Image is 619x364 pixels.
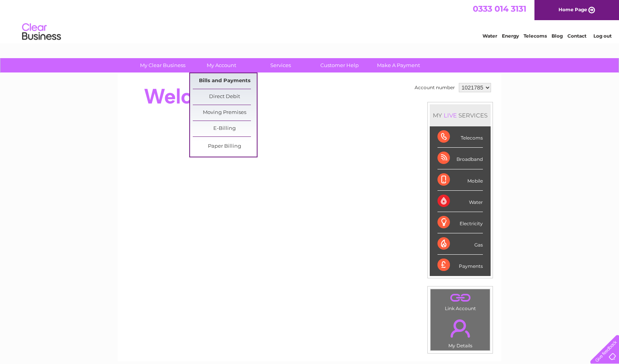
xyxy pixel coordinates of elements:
[193,139,257,154] a: Paper Billing
[437,169,483,191] div: Mobile
[367,58,431,72] a: Make A Payment
[473,4,526,14] a: 0333 014 3131
[593,33,612,39] a: Log out
[430,313,490,351] td: My Details
[437,255,483,276] div: Payments
[193,105,257,121] a: Moving Premises
[22,20,61,44] img: logo.png
[524,33,547,39] a: Telecoms
[193,121,257,136] a: E-Billing
[437,148,483,169] div: Broadband
[249,58,313,72] a: Services
[552,33,563,39] a: Blog
[193,73,257,89] a: Bills and Payments
[190,58,254,72] a: My Account
[437,126,483,148] div: Telecoms
[430,104,491,126] div: MY SERVICES
[193,89,257,105] a: Direct Debit
[308,58,372,72] a: Customer Help
[413,81,457,94] td: Account number
[437,191,483,212] div: Water
[432,291,488,305] a: .
[127,4,493,38] div: Clear Business is a trading name of Verastar Limited (registered in [GEOGRAPHIC_DATA] No. 3667643...
[482,33,497,39] a: Water
[567,33,586,39] a: Contact
[442,112,458,119] div: LIVE
[430,289,490,313] td: Link Account
[131,58,195,72] a: My Clear Business
[502,33,519,39] a: Energy
[437,233,483,255] div: Gas
[432,315,488,342] a: .
[437,212,483,233] div: Electricity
